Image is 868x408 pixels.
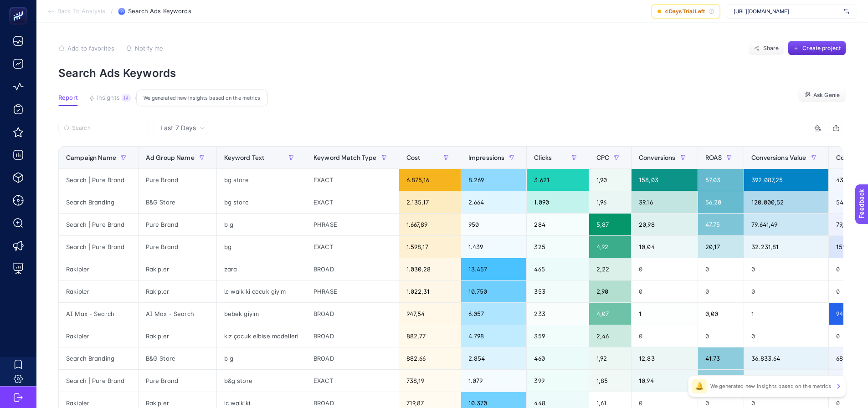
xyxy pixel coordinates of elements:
[461,347,527,369] div: 2.854
[589,236,631,258] div: 4,92
[399,214,461,235] div: 1.667,89
[122,94,131,102] div: 14
[589,370,631,392] div: 1,85
[461,169,527,191] div: 8.269
[596,154,609,161] span: CPC
[744,214,828,235] div: 79.641,49
[744,191,828,213] div: 120.000,52
[399,370,461,392] div: 738,19
[306,191,399,213] div: EXACT
[57,8,105,15] span: Back To Analysis
[461,303,527,325] div: 6.057
[5,3,35,10] span: Feedback
[461,214,527,235] div: 950
[224,154,265,161] span: Keyword Text
[710,382,831,390] p: We generated new insights based on the metrics
[698,325,744,347] div: 0
[788,41,846,56] button: Create project
[406,154,421,161] span: Cost
[59,169,138,191] div: Search | Pure Brand
[59,191,138,213] div: Search Branding
[665,8,705,15] span: 4 Days Trial Left
[217,370,306,392] div: b&g store
[59,303,138,325] div: AI Max - Search
[527,258,588,280] div: 465
[632,347,698,369] div: 12,83
[527,370,588,392] div: 399
[589,325,631,347] div: 2,46
[59,236,138,258] div: Search | Pure Brand
[632,258,698,280] div: 0
[527,236,588,258] div: 325
[306,169,399,191] div: EXACT
[59,214,138,235] div: Search | Pure Brand
[749,41,784,56] button: Share
[534,154,552,161] span: Clicks
[734,8,840,15] span: [URL][DOMAIN_NAME]
[217,191,306,213] div: bg store
[527,325,588,347] div: 359
[798,88,846,102] button: Ask Genie
[217,214,306,235] div: b g
[217,169,306,191] div: bg store
[139,303,216,325] div: AI Max - Search
[744,236,828,258] div: 32.231,81
[139,347,216,369] div: B&G Store
[306,280,399,302] div: PHRASE
[698,236,744,258] div: 20,17
[632,325,698,347] div: 0
[527,280,588,302] div: 353
[399,280,461,302] div: 1.022,31
[217,236,306,258] div: bg
[139,258,216,280] div: Rakipler
[59,258,138,280] div: Rakipler
[639,154,676,161] span: Conversions
[698,258,744,280] div: 0
[461,258,527,280] div: 13.457
[632,370,698,392] div: 10,94
[126,45,163,52] button: Notify me
[589,191,631,213] div: 1,96
[461,191,527,213] div: 2.664
[217,258,306,280] div: zara
[306,236,399,258] div: EXACT
[527,303,588,325] div: 233
[399,169,461,191] div: 6.875,16
[461,370,527,392] div: 1.079
[705,154,722,161] span: ROAS
[527,214,588,235] div: 284
[306,370,399,392] div: EXACT
[698,169,744,191] div: 57,03
[461,236,527,258] div: 1.439
[698,214,744,235] div: 47,75
[813,92,840,99] span: Ask Genie
[763,45,779,52] span: Share
[744,303,828,325] div: 1
[139,191,216,213] div: B&G Store
[589,347,631,369] div: 1,92
[72,125,144,132] input: Search
[744,325,828,347] div: 0
[527,169,588,191] div: 3.621
[589,214,631,235] div: 5,87
[589,280,631,302] div: 2,90
[160,123,196,133] span: Last 7 Days
[399,303,461,325] div: 947,54
[698,370,744,392] div: 39,37
[136,90,268,107] div: We generated new insights based on the metrics
[217,280,306,302] div: lc waikiki çocuk giyim
[139,325,216,347] div: Rakipler
[589,258,631,280] div: 2,22
[751,154,806,161] span: Conversions Value
[399,258,461,280] div: 1.030,28
[461,325,527,347] div: 4.798
[802,45,841,52] span: Create project
[399,325,461,347] div: 882,77
[844,7,849,16] img: svg%3e
[139,370,216,392] div: Pure Brand
[589,303,631,325] div: 4,07
[399,347,461,369] div: 882,66
[139,169,216,191] div: Pure Brand
[58,45,114,52] button: Add to favorites
[139,236,216,258] div: Pure Brand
